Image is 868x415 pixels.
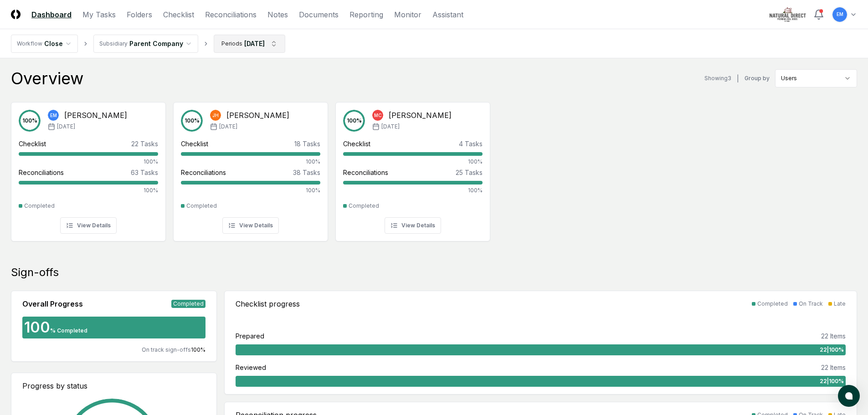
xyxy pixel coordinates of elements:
[820,377,844,385] span: 22 | 100 %
[60,217,117,234] button: View Details
[343,186,483,195] div: 100%
[22,298,83,309] div: Overall Progress
[57,123,75,131] span: [DATE]
[385,217,441,234] button: View Details
[459,139,483,149] div: 4 Tasks
[820,346,844,354] span: 22 | 100 %
[19,139,46,149] div: Checklist
[11,69,83,87] div: Overview
[236,298,300,309] div: Checklist progress
[343,158,483,166] div: 100%
[293,168,320,177] div: 38 Tasks
[19,158,158,166] div: 100%
[22,320,50,335] div: 100
[163,9,194,20] a: Checklist
[294,139,320,149] div: 18 Tasks
[131,168,158,177] div: 63 Tasks
[127,9,152,20] a: Folders
[267,9,288,20] a: Notes
[181,139,208,149] div: Checklist
[838,385,860,407] button: atlas-launcher
[50,112,57,119] span: EM
[22,380,205,391] div: Progress by status
[11,265,857,280] div: Sign-offs
[704,74,731,82] div: Showing 3
[374,112,382,119] span: MC
[205,9,257,20] a: Reconciliations
[99,40,128,48] div: Subsidiary
[299,9,339,20] a: Documents
[349,202,379,210] div: Completed
[191,346,205,353] span: 100 %
[757,300,788,308] div: Completed
[770,7,806,22] img: Natural Direct logo
[236,363,266,372] div: Reviewed
[181,168,226,177] div: Reconciliations
[381,123,400,131] span: [DATE]
[821,363,846,372] div: 22 Items
[737,74,739,83] div: |
[19,186,158,195] div: 100%
[24,202,55,210] div: Completed
[343,139,370,149] div: Checklist
[224,291,857,395] a: Checklist progressCompletedOn TrackLatePrepared22 Items22|100%Reviewed22 Items22|100%
[173,95,328,241] a: 100%JH[PERSON_NAME][DATE]Checklist18 Tasks100%Reconciliations38 Tasks100%CompletedView Details
[834,300,846,308] div: Late
[142,346,191,353] span: On track sign-offs
[11,35,285,53] nav: breadcrumb
[349,9,383,20] a: Reporting
[745,76,770,81] label: Group by
[456,168,483,177] div: 25 Tasks
[837,11,843,18] span: EM
[64,110,127,121] div: [PERSON_NAME]
[221,40,242,48] div: Periods
[222,217,279,234] button: View Details
[236,331,264,341] div: Prepared
[432,9,463,20] a: Assistant
[214,35,285,53] button: Periods[DATE]
[131,139,158,149] div: 22 Tasks
[31,9,72,20] a: Dashboard
[82,9,116,20] a: My Tasks
[11,95,166,241] a: 100%EM[PERSON_NAME][DATE]Checklist22 Tasks100%Reconciliations63 Tasks100%CompletedView Details
[219,123,237,131] span: [DATE]
[821,331,846,341] div: 22 Items
[17,40,42,48] div: Workflow
[343,168,388,177] div: Reconciliations
[212,112,219,119] span: JH
[389,110,452,121] div: [PERSON_NAME]
[226,110,289,121] div: [PERSON_NAME]
[394,9,421,20] a: Monitor
[244,39,265,48] div: [DATE]
[832,6,848,23] button: EM
[186,202,217,210] div: Completed
[799,300,823,308] div: On Track
[335,95,490,241] a: 100%MC[PERSON_NAME][DATE]Checklist4 Tasks100%Reconciliations25 Tasks100%CompletedView Details
[171,300,205,308] div: Completed
[181,186,320,195] div: 100%
[19,168,64,177] div: Reconciliations
[11,10,21,19] img: Logo
[50,327,87,335] div: % Completed
[181,158,320,166] div: 100%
